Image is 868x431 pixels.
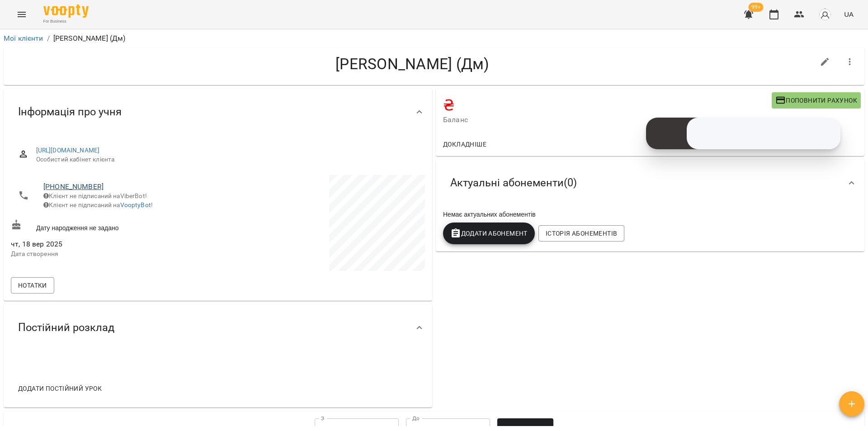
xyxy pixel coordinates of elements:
[4,89,432,135] div: Інформація про учня
[43,192,147,199] span: Клієнт не підписаний на ViberBot!
[443,96,772,114] h4: ₴
[819,8,831,21] img: avatar_s.png
[11,277,54,294] button: Нотатки
[436,160,864,206] div: Актуальні абонементи(0)
[43,19,89,24] span: For Business
[441,208,859,221] div: Немає актуальних абонементів
[18,280,47,291] span: Нотатки
[443,114,772,125] span: Баланс
[43,5,89,18] img: Voopty Logo
[11,4,33,25] button: Menu
[43,201,153,208] span: Клієнт не підписаний на !
[749,3,764,12] span: 99+
[538,225,624,242] button: Історія абонементів
[18,105,122,119] span: Інформація про учня
[18,383,102,394] span: Додати постійний урок
[14,380,105,397] button: Додати постійний урок
[43,182,104,191] a: [PHONE_NUMBER]
[844,9,854,19] span: UA
[450,228,528,239] span: Додати Абонемент
[772,92,861,109] button: Поповнити рахунок
[53,33,126,44] p: [PERSON_NAME] (Дм)
[546,228,617,239] span: Історія абонементів
[47,33,50,44] li: /
[120,201,151,208] a: VooptyBot
[840,6,857,23] button: UA
[775,95,857,106] span: Поповнити рахунок
[11,55,814,73] h4: [PERSON_NAME] (Дм)
[439,136,490,152] button: Докладніше
[36,147,100,154] a: [URL][DOMAIN_NAME]
[4,304,432,351] div: Постійний розклад
[36,155,418,164] span: Особистий кабінет клієнта
[4,33,864,44] nav: breadcrumb
[4,34,43,43] a: Мої клієнти
[11,239,216,250] span: чт, 18 вер 2025
[18,321,114,335] span: Постійний розклад
[9,218,218,234] div: Дату народження не задано
[443,139,486,150] span: Докладніше
[443,223,535,244] button: Додати Абонемент
[11,250,216,259] p: Дата створення
[450,176,577,190] span: Актуальні абонементи ( 0 )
